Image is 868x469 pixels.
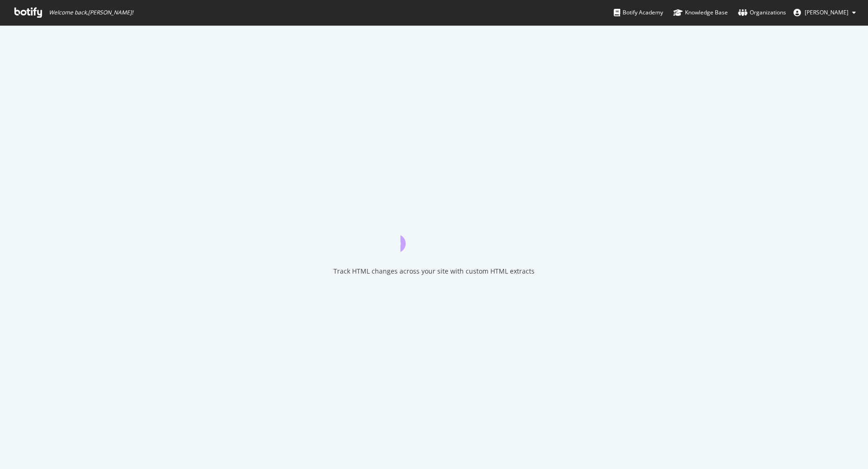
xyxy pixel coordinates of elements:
span: Welcome back, [PERSON_NAME] ! [49,9,133,16]
div: animation [400,218,468,252]
div: Track HTML changes across your site with custom HTML extracts [333,267,535,276]
span: Edward Turner [805,8,848,16]
div: Organizations [738,8,786,17]
button: [PERSON_NAME] [786,5,863,20]
div: Knowledge Base [673,8,728,17]
div: Botify Academy [614,8,663,17]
